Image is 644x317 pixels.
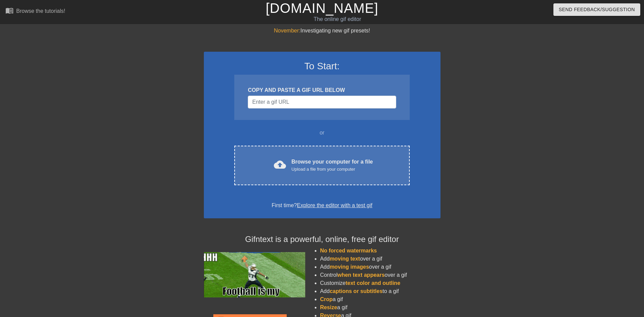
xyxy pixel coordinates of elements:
[213,60,432,72] h3: To Start:
[320,295,440,303] li: a gif
[553,3,640,16] button: Send Feedback/Suggestion
[274,28,300,33] span: November:
[559,5,635,14] span: Send Feedback/Suggestion
[297,202,372,208] a: Explore the editor with a test gif
[337,272,385,278] span: when text appears
[345,280,400,286] span: text color and outline
[266,1,378,16] a: [DOMAIN_NAME]
[291,166,373,173] div: Upload a file from your computer
[320,287,440,295] li: Add to a gif
[320,303,440,312] li: a gif
[204,252,305,297] img: football_small.gif
[248,86,396,94] div: COPY AND PASTE A GIF URL BELOW
[320,279,440,287] li: Customize
[16,8,65,14] div: Browse the tutorials!
[274,158,286,171] span: cloud_upload
[221,129,423,137] div: or
[320,263,440,271] li: Add over a gif
[320,271,440,279] li: Control over a gif
[218,15,457,23] div: The online gif editor
[330,256,360,262] span: moving text
[320,304,337,310] span: Resize
[320,296,333,302] span: Crop
[320,255,440,263] li: Add over a gif
[213,201,432,210] div: First time?
[291,158,373,173] div: Browse your computer for a file
[330,288,382,294] span: captions or subtitles
[204,235,440,244] h4: Gifntext is a powerful, online, free gif editor
[5,6,14,15] span: menu_book
[204,27,440,35] div: Investigating new gif presets!
[320,248,377,253] span: No forced watermarks
[5,6,65,17] a: Browse the tutorials!
[248,96,396,108] input: Username
[330,264,369,270] span: moving images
